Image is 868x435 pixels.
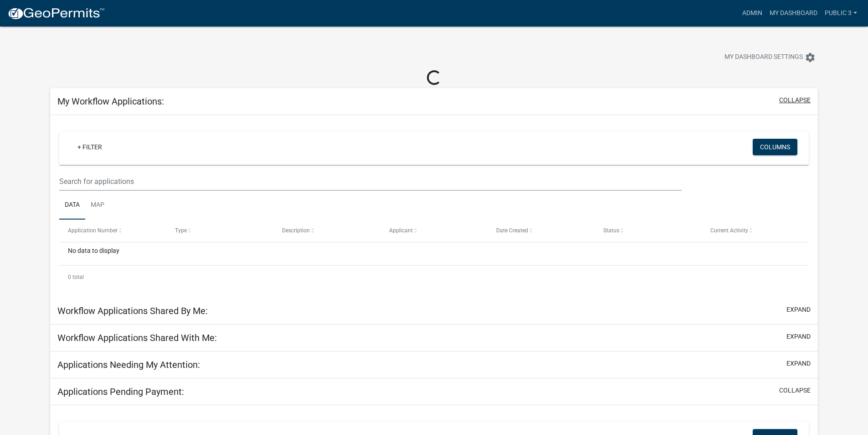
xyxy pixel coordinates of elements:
[701,220,808,241] datatable-header-cell: Current Activity
[68,227,118,234] span: Application Number
[779,386,811,395] button: collapse
[57,359,200,370] h5: Applications Needing My Attention:
[766,5,821,22] a: My Dashboard
[59,191,85,220] a: Data
[786,359,811,368] button: expand
[710,227,748,234] span: Current Activity
[786,332,811,341] button: expand
[753,139,797,155] button: Columns
[85,191,110,220] a: Map
[57,305,208,316] h5: Workflow Applications Shared By Me:
[175,227,187,234] span: Type
[273,220,380,241] datatable-header-cell: Description
[603,227,619,234] span: Status
[389,227,413,234] span: Applicant
[717,48,823,66] button: My Dashboard Settingssettings
[59,242,809,265] div: No data to display
[594,220,701,241] datatable-header-cell: Status
[166,220,273,241] datatable-header-cell: Type
[57,96,164,107] h5: My Workflow Applications:
[786,305,811,314] button: expand
[59,220,166,241] datatable-header-cell: Application Number
[70,139,109,155] a: + Filter
[724,52,803,63] span: My Dashboard Settings
[50,115,818,298] div: collapse
[739,5,766,22] a: Admin
[282,227,310,234] span: Description
[488,220,595,241] datatable-header-cell: Date Created
[59,266,809,288] div: 0 total
[57,386,184,397] h5: Applications Pending Payment:
[805,52,816,63] i: settings
[380,220,488,241] datatable-header-cell: Applicant
[59,172,681,191] input: Search for applications
[496,227,528,234] span: Date Created
[57,332,217,343] h5: Workflow Applications Shared With Me:
[821,5,861,22] a: public 3
[779,95,811,105] button: collapse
